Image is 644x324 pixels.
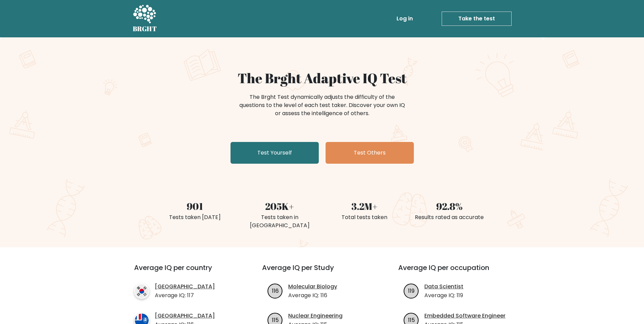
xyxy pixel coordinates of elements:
[133,3,157,35] a: BRGHT
[408,316,415,324] text: 115
[398,264,518,280] h3: Average IQ per occupation
[411,199,488,213] div: 92.8%
[157,70,488,86] h1: The Brght Adaptive IQ Test
[262,264,382,280] h3: Average IQ per Study
[157,199,233,213] div: 901
[231,142,319,164] a: Test Yourself
[326,199,403,213] div: 3.2M+
[326,213,403,221] div: Total tests taken
[157,213,233,221] div: Tests taken [DATE]
[288,291,337,300] p: Average IQ: 116
[442,12,512,26] a: Take the test
[134,284,149,299] img: country
[134,264,238,280] h3: Average IQ per country
[424,291,463,300] p: Average IQ: 119
[288,283,337,291] a: Molecular Biology
[424,283,463,291] a: Data Scientist
[272,316,279,324] text: 115
[272,287,279,294] text: 116
[326,142,414,164] a: Test Others
[155,312,215,320] a: [GEOGRAPHIC_DATA]
[411,213,488,221] div: Results rated as accurate
[133,25,157,33] h5: BRGHT
[424,312,505,320] a: Embedded Software Engineer
[394,12,416,25] a: Log in
[408,287,415,294] text: 119
[237,93,407,118] div: The Brght Test dynamically adjusts the difficulty of the questions to the level of each test take...
[155,291,215,300] p: Average IQ: 117
[288,312,343,320] a: Nuclear Engineering
[241,213,318,230] div: Tests taken in [GEOGRAPHIC_DATA]
[241,199,318,213] div: 205K+
[155,283,215,291] a: [GEOGRAPHIC_DATA]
